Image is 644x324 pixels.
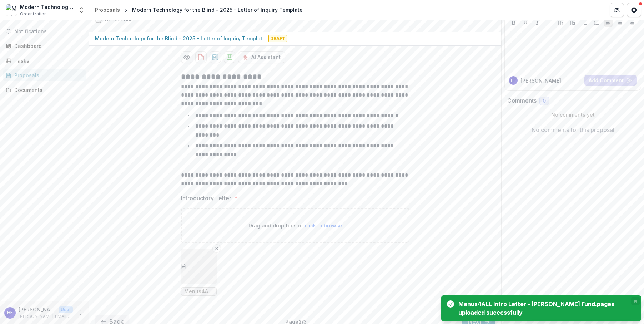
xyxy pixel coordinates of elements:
[181,194,231,202] p: Introductory Letter
[592,19,601,27] button: Ordered List
[507,97,537,104] h2: Comments
[195,51,207,63] button: download-proposal
[184,289,213,295] span: Menus4ALL Intro Letter - [PERSON_NAME] Fund.pages
[580,19,589,27] button: Bullet List
[95,6,120,14] div: Proposals
[604,19,613,27] button: Align Left
[3,55,86,67] a: Tasks
[628,19,636,27] button: Align Right
[568,19,577,27] button: Heading 2
[521,19,530,27] button: Underline
[14,29,83,35] span: Notifications
[19,306,56,313] p: [PERSON_NAME]
[181,249,217,296] div: Remove FileMenus4ALL Intro Letter - [PERSON_NAME] Fund.pages
[520,77,561,84] p: [PERSON_NAME]
[610,3,624,17] button: Partners
[438,293,644,324] div: Notifications-bottom-right
[20,3,74,11] div: Modern Technology for the Blind
[59,306,73,313] p: User
[210,51,221,63] button: download-proposal
[305,222,342,229] span: click to browse
[511,79,516,82] div: Helen Fernety
[616,19,624,27] button: Align Center
[76,309,85,317] button: More
[509,19,518,27] button: Bold
[92,5,123,15] a: Proposals
[631,297,640,305] button: Close
[584,75,637,86] button: Add Comment
[14,42,80,50] div: Dashboard
[20,11,47,17] span: Organization
[532,126,614,134] p: No comments for this proposal
[3,40,86,52] a: Dashboard
[545,19,553,27] button: Strike
[238,51,285,63] button: AI Assistant
[543,98,546,104] span: 0
[268,35,287,42] span: Draft
[458,300,627,317] div: Menus4ALL Intro Letter - [PERSON_NAME] Fund.pages uploaded successfully
[76,3,86,17] button: Open entity switcher
[533,19,542,27] button: Italicize
[14,72,80,79] div: Proposals
[7,310,13,315] div: Helen Fernety
[248,222,342,229] p: Drag and drop files or
[627,3,641,17] button: Get Help
[557,19,565,27] button: Heading 1
[507,111,638,118] p: No comments yet
[224,51,235,63] button: download-proposal
[3,84,86,96] a: Documents
[14,86,80,94] div: Documents
[3,69,86,81] a: Proposals
[181,51,192,63] button: Preview dbb43b14-7db3-481c-8cc3-12316e408c16-0.pdf
[14,57,80,64] div: Tasks
[92,5,306,15] nav: breadcrumb
[132,6,303,14] div: Modern Technology for the Blind - 2025 - Letter of Inquiry Template
[19,313,73,320] p: [PERSON_NAME][EMAIL_ADDRESS][DOMAIN_NAME]
[3,26,86,37] button: Notifications
[6,4,17,16] img: Modern Technology for the Blind
[95,35,266,42] p: Modern Technology for the Blind - 2025 - Letter of Inquiry Template
[212,244,221,253] button: Remove File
